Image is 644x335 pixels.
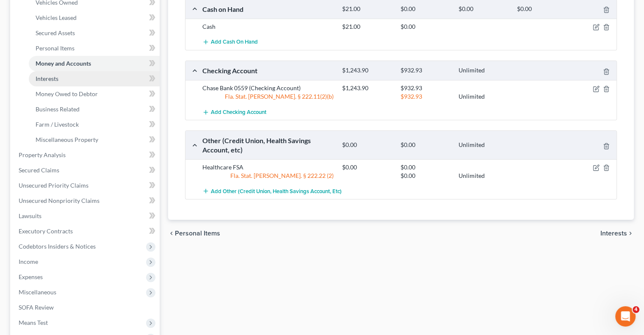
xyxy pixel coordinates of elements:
span: Add Cash on Hand [211,39,258,46]
div: $1,243.90 [338,66,396,75]
span: Personal Items [36,44,75,52]
span: Unsecured Priority Claims [19,182,88,189]
div: Unlimited [454,141,512,149]
div: Cash on Hand [198,5,338,14]
div: Cash [198,22,338,31]
span: Interests [36,75,58,82]
div: Other (Credit Union, Health Savings Account, etc) [198,136,338,154]
a: SOFA Review [12,300,160,315]
div: Unlimited [454,172,512,180]
div: $21.00 [338,5,396,13]
button: Add Other (Credit Union, Health Savings Account, etc) [202,183,342,199]
div: Healthcare FSA [198,163,338,172]
div: Fla. Stat. [PERSON_NAME]. § 222.11(2)(b) [198,92,338,101]
div: $932.93 [396,84,454,92]
a: Farm / Livestock [29,117,160,132]
span: Vehicles Leased [36,14,77,21]
div: Chase Bank 0559 (Checking Account) [198,84,338,92]
div: Unlimited [454,66,512,75]
div: $0.00 [338,163,396,172]
div: $932.93 [396,92,454,101]
a: Lawsuits [12,208,160,224]
a: Money Owed to Debtor [29,86,160,102]
a: Unsecured Nonpriority Claims [12,193,160,208]
div: $0.00 [454,5,512,13]
button: chevron_left Personal Items [168,230,220,237]
span: Unsecured Nonpriority Claims [19,197,100,204]
span: Property Analysis [19,151,66,158]
a: Secured Claims [12,163,160,178]
div: Unlimited [454,92,512,101]
div: Fla. Stat. [PERSON_NAME]. § 222.22 (2) [198,172,338,180]
a: Property Analysis [12,147,160,163]
div: $1,243.90 [338,84,396,92]
a: Business Related [29,102,160,117]
span: Secured Claims [19,166,59,174]
i: chevron_left [168,230,175,237]
button: Interests chevron_right [600,230,634,237]
span: Interests [600,230,627,237]
span: Money and Accounts [36,60,91,67]
a: Unsecured Priority Claims [12,178,160,193]
span: Add Checking Account [211,109,266,116]
i: chevron_right [627,230,634,237]
a: Executory Contracts [12,224,160,239]
span: Secured Assets [36,29,75,36]
div: $0.00 [513,5,571,13]
span: Money Owed to Debtor [36,90,98,97]
span: Income [19,258,38,265]
span: Personal Items [175,230,220,237]
div: $0.00 [338,141,396,149]
span: Farm / Livestock [36,121,79,128]
div: $932.93 [396,66,454,75]
span: Miscellaneous [19,288,56,296]
span: Lawsuits [19,212,41,219]
span: Executory Contracts [19,227,73,235]
div: $21.00 [338,22,396,31]
a: Money and Accounts [29,56,160,71]
a: Interests [29,71,160,86]
div: $0.00 [396,141,454,149]
a: Secured Assets [29,25,160,41]
iframe: Intercom live chat [615,306,636,327]
div: $0.00 [396,5,454,13]
span: SOFA Review [19,304,54,311]
span: Business Related [36,105,80,113]
a: Personal Items [29,41,160,56]
button: Add Checking Account [202,104,266,120]
div: $0.00 [396,172,454,180]
a: Vehicles Leased [29,10,160,25]
span: 4 [633,306,639,313]
div: $0.00 [396,163,454,172]
button: Add Cash on Hand [202,34,258,50]
span: Codebtors Insiders & Notices [19,243,96,250]
div: Checking Account [198,66,338,75]
span: Expenses [19,273,43,280]
span: Add Other (Credit Union, Health Savings Account, etc) [211,188,342,195]
span: Miscellaneous Property [36,136,98,143]
span: Means Test [19,319,48,326]
a: Miscellaneous Property [29,132,160,147]
div: $0.00 [396,22,454,31]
